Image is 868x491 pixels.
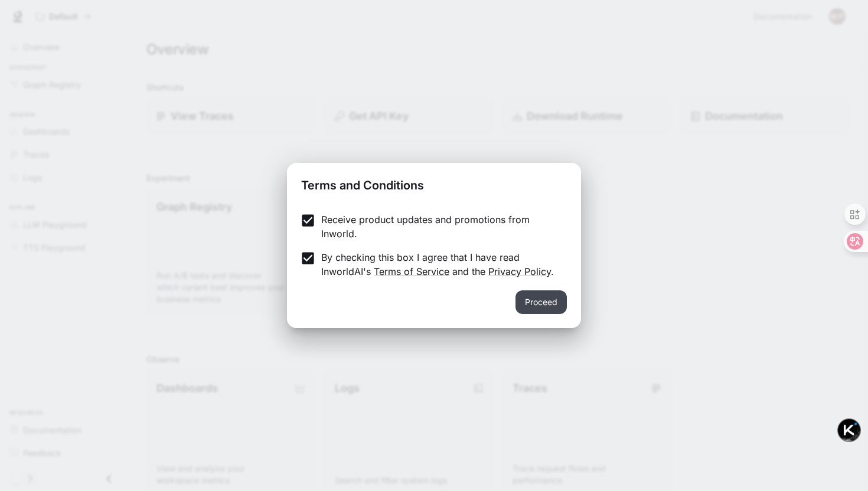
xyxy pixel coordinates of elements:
button: Proceed [515,290,567,314]
p: By checking this box I agree that I have read InworldAI's and the . [321,250,557,279]
a: Privacy Policy [488,266,551,277]
a: Terms of Service [374,266,449,277]
p: Receive product updates and promotions from Inworld. [321,212,557,241]
h2: Terms and Conditions [287,163,581,203]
